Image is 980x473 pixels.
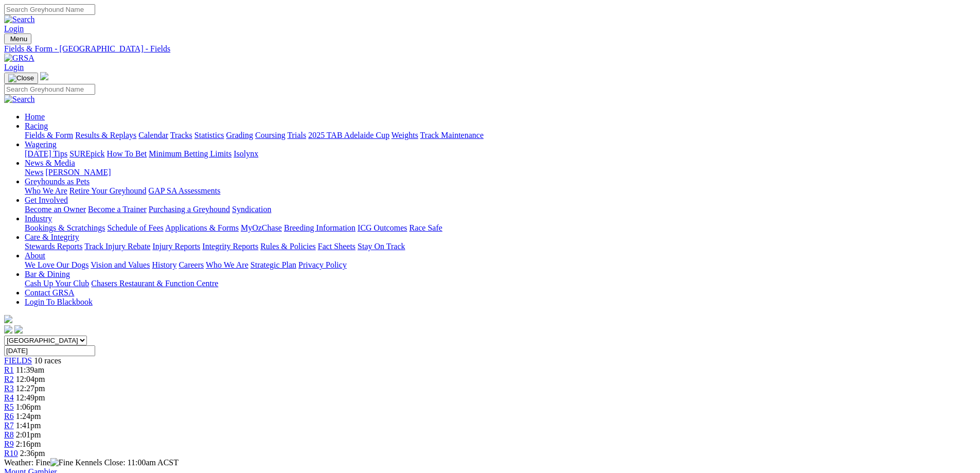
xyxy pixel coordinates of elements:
a: MyOzChase [241,223,282,232]
input: Select date [4,345,95,356]
div: Get Involved [25,205,976,214]
a: Tracks [170,131,192,139]
span: R2 [4,375,14,383]
a: Stay On Track [358,242,405,251]
a: Isolynx [234,149,258,158]
a: R4 [4,393,14,402]
div: Wagering [25,149,976,159]
a: Bar & Dining [25,270,70,278]
span: 12:27pm [16,384,45,393]
a: History [152,260,176,269]
a: Bookings & Scratchings [25,223,105,232]
a: 2025 TAB Adelaide Cup [308,131,389,139]
a: Home [25,112,45,121]
a: ICG Outcomes [358,223,407,232]
a: Get Involved [25,196,68,204]
a: Results & Replays [75,131,136,139]
a: Syndication [232,205,271,214]
span: 1:24pm [16,412,41,421]
a: Statistics [194,131,224,139]
a: Purchasing a Greyhound [149,205,230,214]
a: Calendar [138,131,168,139]
img: logo-grsa-white.png [4,315,12,323]
span: Kennels Close: 11:00am ACST [75,458,179,467]
a: R1 [4,365,14,374]
span: Menu [10,35,27,43]
img: GRSA [4,54,34,63]
a: Become an Owner [25,205,86,214]
span: 1:41pm [16,421,41,430]
a: [DATE] Tips [25,149,67,158]
a: R3 [4,384,14,393]
img: Close [8,74,34,82]
a: Contact GRSA [25,288,74,297]
a: Login [4,63,24,72]
a: We Love Our Dogs [25,260,88,269]
a: Retire Your Greyhound [69,186,147,195]
a: Become a Trainer [88,205,147,214]
a: Who We Are [206,260,248,269]
span: 2:16pm [16,440,41,448]
a: Chasers Restaurant & Function Centre [91,279,218,288]
a: Schedule of Fees [107,223,163,232]
span: 12:04pm [16,375,45,383]
a: How To Bet [107,149,147,158]
a: Breeding Information [284,223,355,232]
a: [PERSON_NAME] [45,168,111,177]
a: Grading [226,131,253,139]
a: R6 [4,412,14,421]
a: Who We Are [25,186,67,195]
a: Rules & Policies [260,242,316,251]
div: Greyhounds as Pets [25,186,976,196]
span: 11:39am [16,365,44,374]
div: Bar & Dining [25,279,976,288]
a: R7 [4,421,14,430]
span: 2:36pm [20,449,45,458]
span: Weather: Fine [4,458,75,467]
button: Toggle navigation [4,33,31,44]
a: Fields & Form - [GEOGRAPHIC_DATA] - Fields [4,44,976,54]
a: About [25,251,45,260]
a: SUREpick [69,149,104,158]
a: Minimum Betting Limits [149,149,231,158]
a: Integrity Reports [202,242,258,251]
a: Fact Sheets [318,242,355,251]
a: News & Media [25,159,75,167]
span: 10 races [34,356,61,365]
a: R5 [4,402,14,411]
div: About [25,260,976,270]
a: Racing [25,121,48,130]
div: Racing [25,131,976,140]
a: Race Safe [409,223,442,232]
input: Search [4,84,95,95]
a: Coursing [255,131,286,139]
img: Search [4,95,35,104]
img: logo-grsa-white.png [40,72,48,80]
a: Wagering [25,140,57,149]
a: R10 [4,449,18,458]
input: Search [4,4,95,15]
a: Privacy Policy [298,260,347,269]
button: Toggle navigation [4,73,38,84]
div: Industry [25,223,976,233]
a: Applications & Forms [165,223,239,232]
a: Industry [25,214,52,223]
span: R8 [4,430,14,439]
a: Trials [287,131,306,139]
a: Strategic Plan [251,260,296,269]
img: twitter.svg [14,325,23,334]
a: Greyhounds as Pets [25,177,90,186]
a: Track Maintenance [420,131,484,139]
a: FIELDS [4,356,32,365]
a: R9 [4,440,14,448]
img: Fine [50,458,73,467]
a: Fields & Form [25,131,73,139]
